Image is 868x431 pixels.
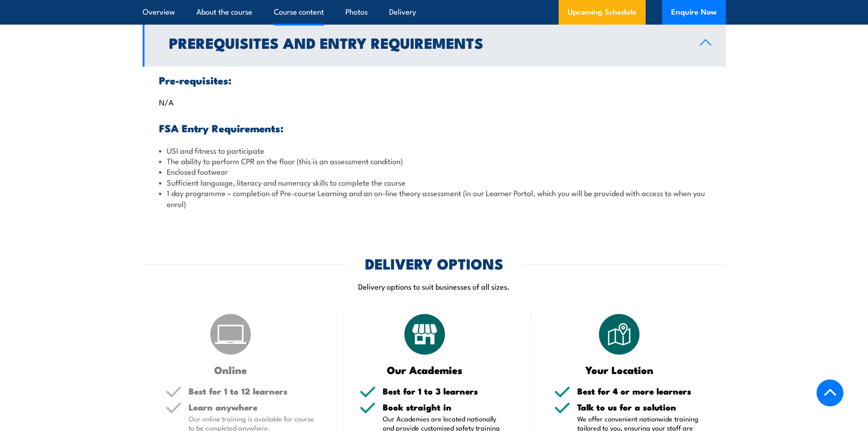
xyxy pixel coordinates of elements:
[159,166,709,177] li: Enclosed footwear
[554,364,685,375] h3: Your Location
[159,97,709,106] p: N/A
[577,387,703,395] h5: Best for 4 or more learners
[365,257,503,270] h2: DELIVERY OPTIONS
[159,187,709,209] li: 1 day programme – completion of Pre-course Learning and an on-line theory assessment (in our Lear...
[165,364,296,375] h3: Online
[383,387,508,395] h5: Best for 1 to 3 learners
[159,156,709,166] li: The ability to perform CPR on the floor (this is an assessment condition)
[159,177,709,187] li: Sufficient language, literacy and numeracy skills to complete the course
[159,75,709,85] h3: Pre-requisites:
[143,281,726,291] p: Delivery options to suit businesses of all sizes.
[577,403,703,411] h5: Talk to us for a solution
[169,36,685,49] h2: Prerequisites and Entry Requirements
[189,403,314,411] h5: Learn anywhere
[383,403,508,411] h5: Book straight in
[143,19,726,67] a: Prerequisites and Entry Requirements
[159,145,709,156] li: USI and fitness to participate
[360,364,490,375] h3: Our Academies
[159,123,709,133] h3: FSA Entry Requirements:
[189,387,314,395] h5: Best for 1 to 12 learners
